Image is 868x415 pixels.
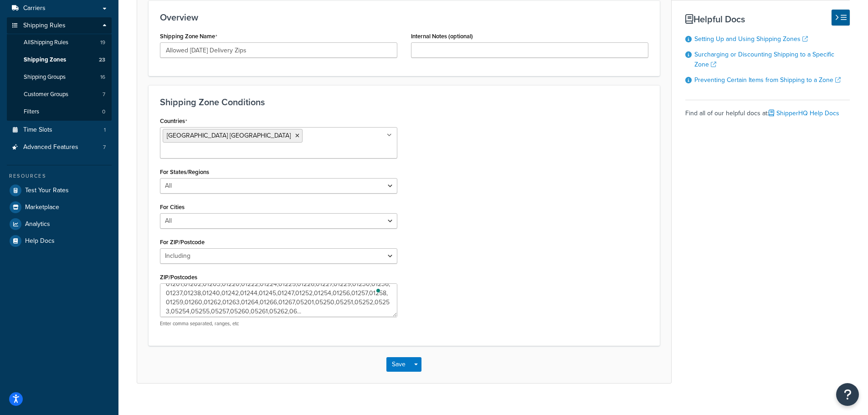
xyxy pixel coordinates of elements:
a: Time Slots1 [7,122,112,138]
span: Test Your Rates [25,187,69,195]
label: Shipping Zone Name [160,33,217,40]
span: 16 [100,73,105,81]
span: Time Slots [23,126,52,134]
button: Hide Help Docs [832,10,850,26]
a: Test Your Rates [7,182,112,199]
span: [GEOGRAPHIC_DATA] [GEOGRAPHIC_DATA] [167,131,291,140]
span: Customer Groups [24,91,68,98]
a: Shipping Rules [7,17,112,34]
a: Filters0 [7,103,112,120]
a: ShipperHQ Help Docs [769,108,839,118]
li: Advanced Features [7,139,112,156]
label: For Cities [160,204,185,210]
button: Save [386,357,411,372]
textarea: To enrich screen reader interactions, please activate Accessibility in Grammarly extension settings [160,283,397,317]
a: Surcharging or Discounting Shipping to a Specific Zone [694,50,834,69]
span: All Shipping Rules [24,39,68,46]
h3: Overview [160,12,648,22]
a: Marketplace [7,199,112,215]
span: 1 [104,126,106,134]
a: Advanced Features7 [7,139,112,156]
label: For ZIP/Postcode [160,239,205,246]
label: Countries [160,118,187,125]
a: Customer Groups7 [7,86,112,103]
li: Shipping Rules [7,17,112,121]
h3: Helpful Docs [685,14,850,24]
a: Setting Up and Using Shipping Zones [694,34,808,44]
a: Shipping Zones23 [7,51,112,68]
li: Filters [7,103,112,120]
span: Marketplace [25,204,59,211]
a: AllShipping Rules19 [7,34,112,51]
span: Filters [24,108,39,116]
p: Enter comma separated, ranges, etc [160,320,397,327]
a: Preventing Certain Items from Shipping to a Zone [694,75,841,85]
h3: Shipping Zone Conditions [160,97,648,107]
li: Customer Groups [7,86,112,103]
span: Shipping Zones [24,56,66,64]
a: Analytics [7,216,112,232]
li: Shipping Zones [7,51,112,68]
span: Help Docs [25,237,55,245]
span: 7 [103,143,106,151]
label: ZIP/Postcodes [160,274,197,281]
label: Internal Notes (optional) [411,33,473,40]
a: Shipping Groups16 [7,69,112,86]
label: For States/Regions [160,169,209,175]
span: Shipping Groups [24,73,66,81]
li: Time Slots [7,122,112,138]
span: 0 [102,108,105,116]
span: Advanced Features [23,143,78,151]
div: Resources [7,172,112,180]
li: Shipping Groups [7,69,112,86]
span: Shipping Rules [23,22,66,30]
span: 23 [99,56,105,64]
a: Help Docs [7,233,112,249]
span: Carriers [23,5,46,12]
button: Open Resource Center [836,383,859,406]
span: Analytics [25,220,50,228]
span: 19 [100,39,105,46]
div: Find all of our helpful docs at: [685,100,850,120]
span: 7 [103,91,105,98]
